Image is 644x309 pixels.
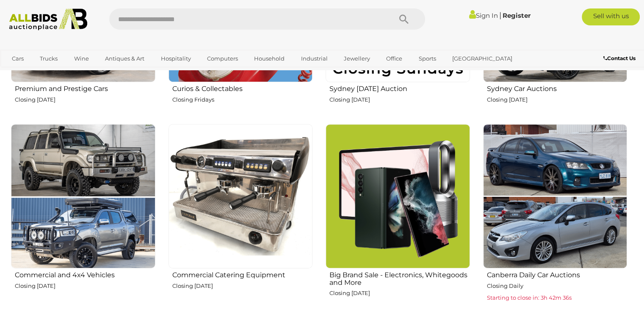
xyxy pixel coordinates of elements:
[329,83,470,93] h2: Sydney [DATE] Auction
[100,52,150,66] a: Antiques & Art
[338,52,376,66] a: Jewellery
[329,95,470,105] p: Closing [DATE]
[15,269,155,279] h2: Commercial and 4x4 Vehicles
[329,269,470,286] h2: Big Brand Sale - Electronics, Whitegoods and More
[172,95,313,105] p: Closing Fridays
[296,52,333,66] a: Industrial
[172,269,313,279] h2: Commercial Catering Equipment
[169,124,313,268] img: Commercial Catering Equipment
[487,95,627,105] p: Closing [DATE]
[487,83,627,93] h2: Sydney Car Auctions
[34,52,63,66] a: Trucks
[603,54,638,63] a: Contact Us
[329,288,470,298] p: Closing [DATE]
[603,55,636,61] b: Contact Us
[15,83,155,93] h2: Premium and Prestige Cars
[172,281,313,291] p: Closing [DATE]
[487,281,627,291] p: Closing Daily
[483,124,627,268] img: Canberra Daily Car Auctions
[487,269,627,279] h2: Canberra Daily Car Auctions
[502,11,530,19] a: Register
[326,124,470,268] img: Big Brand Sale - Electronics, Whitegoods and More
[6,52,29,66] a: Cars
[202,52,243,66] a: Computers
[582,8,640,25] a: Sell with us
[15,281,155,291] p: Closing [DATE]
[499,11,501,20] span: |
[5,8,92,30] img: Allbids.com.au
[15,95,155,105] p: Closing [DATE]
[172,83,313,93] h2: Curios & Collectables
[69,52,94,66] a: Wine
[469,11,498,19] a: Sign In
[155,52,196,66] a: Hospitality
[487,294,572,301] span: Starting to close in: 3h 42m 36s
[381,52,408,66] a: Office
[11,124,155,268] img: Commercial and 4x4 Vehicles
[413,52,442,66] a: Sports
[447,52,518,66] a: [GEOGRAPHIC_DATA]
[383,8,425,30] button: Search
[249,52,290,66] a: Household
